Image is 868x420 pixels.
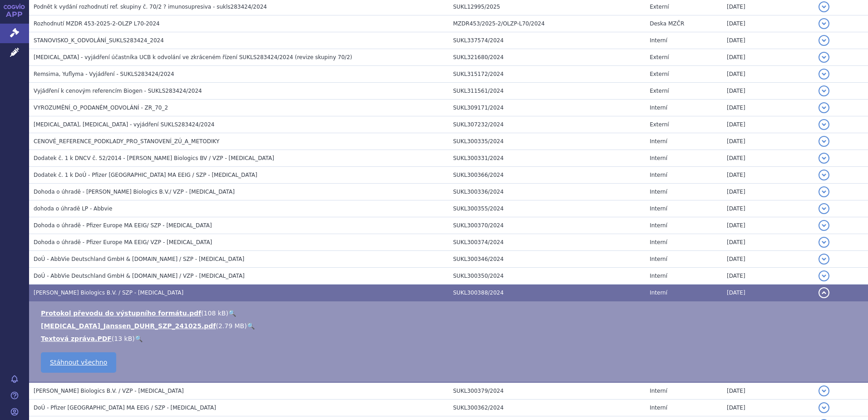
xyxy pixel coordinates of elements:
[34,37,164,44] span: STANOVISKO_K_ODVOLÁNÍ_SUKLS283424_2024
[722,382,814,400] td: [DATE]
[819,153,829,164] button: detail
[819,85,829,96] button: detail
[449,382,645,400] td: SUKL300379/2024
[114,335,132,342] span: 13 kB
[449,200,645,217] td: SUKL300355/2024
[41,322,216,330] a: [MEDICAL_DATA]_Janssen_DUHR_SZP_241025.pdf
[34,388,184,394] span: DoÚ - Janssen Biologics B.V. / VZP - SIMPONI
[819,220,829,231] button: detail
[650,71,669,77] span: Externí
[34,189,235,195] span: Dohoda o úhradě - Janssen Biologics B.V./ VZP - REMICADE
[34,20,160,27] span: Rozhodnutí MZDR 453-2025-2-OLZP L70-2024
[650,121,669,128] span: Externí
[722,100,814,116] td: [DATE]
[819,35,829,46] button: detail
[819,287,829,298] button: detail
[34,256,244,262] span: DoÚ - AbbVie Deutschland GmbH & Co.KG / SZP - HUMIRA
[722,32,814,49] td: [DATE]
[650,256,667,262] span: Interní
[449,234,645,251] td: SUKL300374/2024
[819,237,829,248] button: detail
[449,66,645,83] td: SUKL315172/2024
[449,100,645,116] td: SUKL309171/2024
[34,155,274,161] span: Dodatek č. 1 k DNCV č. 52/2014 - Janssen Biologics BV / VZP - REMICADE
[722,83,814,100] td: [DATE]
[218,322,244,330] span: 2.79 MB
[34,71,174,77] span: Remsima, Yuflyma - Vyjádření - SUKLS283424/2024
[34,54,352,60] span: Cimzia - vyjádření účastníka UCB k odvolání ve zkráceném řízení SUKLS283424/2024 (revize skupiny ...
[722,167,814,184] td: [DATE]
[819,69,829,80] button: detail
[722,285,814,301] td: [DATE]
[650,239,667,245] span: Interní
[135,335,143,342] a: 🔍
[247,322,255,330] a: 🔍
[449,167,645,184] td: SUKL300366/2024
[650,405,667,411] span: Interní
[34,290,183,296] span: DoÚ - Janssen Biologics B.V. / SZP - SIMPONI
[34,239,212,245] span: Dohoda o úhradě - Pfizer Europe MA EEIG/ VZP - ENBREL
[449,150,645,167] td: SUKL300331/2024
[449,116,645,133] td: SUKL307232/2024
[819,119,829,130] button: detail
[722,49,814,66] td: [DATE]
[34,105,168,111] span: VYROZUMĚNÍ_O_PODANÉM_ODVOLÁNÍ - ZR_70_2
[650,388,667,394] span: Interní
[449,49,645,66] td: SUKL321680/2024
[449,251,645,268] td: SUKL300346/2024
[41,335,112,342] a: Textová zpráva.PDF
[722,400,814,416] td: [DATE]
[819,186,829,197] button: detail
[449,268,645,285] td: SUKL300350/2024
[650,172,667,178] span: Interní
[722,150,814,167] td: [DATE]
[650,37,667,44] span: Interní
[650,20,684,27] span: Deska MZČR
[650,105,667,111] span: Interní
[819,270,829,281] button: detail
[650,290,667,296] span: Interní
[819,136,829,147] button: detail
[722,234,814,251] td: [DATE]
[34,273,245,279] span: DoÚ - AbbVie Deutschland GmbH & Co.KG / VZP - HUMIRA
[650,205,667,212] span: Interní
[34,88,202,94] span: Vyjádření k cenovým referencím Biogen - SUKLS283424/2024
[34,121,214,128] span: Enbrel, Inflectra - vyjádření SUKLS283424/2024
[449,285,645,301] td: SUKL300388/2024
[819,254,829,265] button: detail
[722,184,814,200] td: [DATE]
[722,15,814,32] td: [DATE]
[722,217,814,234] td: [DATE]
[41,309,859,318] li: ( )
[819,52,829,63] button: detail
[819,170,829,180] button: detail
[819,102,829,113] button: detail
[204,310,226,317] span: 108 kB
[34,138,219,145] span: CENOVÉ_REFERENCE_PODKLADY_PRO_STANOVENÍ_ZÚ_A_METODIKY
[650,189,667,195] span: Interní
[650,88,669,94] span: Externí
[34,405,216,411] span: DoÚ - Pfizer Europe MA EEIG / SZP - ENBREL
[449,32,645,49] td: SUKL337574/2024
[41,334,859,343] li: ( )
[819,402,829,413] button: detail
[228,310,236,317] a: 🔍
[34,222,212,229] span: Dohoda o úhradě - Pfizer Europe MA EEIG/ SZP - ENBREL
[650,222,667,229] span: Interní
[41,321,859,330] li: ( )
[449,83,645,100] td: SUKL311561/2024
[819,18,829,29] button: detail
[34,4,267,10] span: Podnět k vydání rozhodnutí ref. skupiny č. 70/2 ? imunosupresiva - sukls283424/2024
[819,203,829,214] button: detail
[34,172,257,178] span: Dodatek č. 1 k DoÚ - Pfizer Europe MA EEIG / SZP - ENBREL
[449,184,645,200] td: SUKL300336/2024
[650,4,669,10] span: Externí
[722,251,814,268] td: [DATE]
[650,138,667,145] span: Interní
[34,205,112,212] span: dohoda o úhradě LP - Abbvie
[650,273,667,279] span: Interní
[449,133,645,150] td: SUKL300335/2024
[722,133,814,150] td: [DATE]
[722,66,814,83] td: [DATE]
[819,1,829,12] button: detail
